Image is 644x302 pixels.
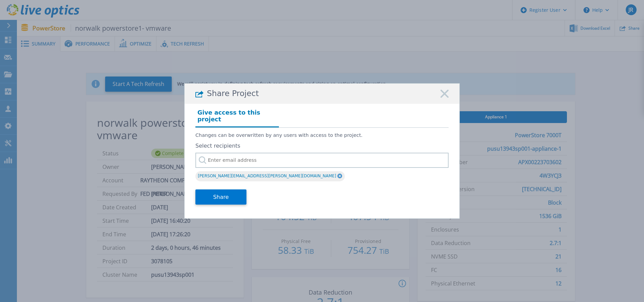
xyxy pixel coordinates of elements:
[195,189,246,205] button: Share
[195,171,345,181] div: [PERSON_NAME][EMAIL_ADDRESS][PERSON_NAME][DOMAIN_NAME]
[195,107,279,127] h4: Give access to this project
[207,89,259,98] span: Share Project
[195,153,449,168] input: Enter email address
[195,132,449,138] p: Changes can be overwritten by any users with access to the project.
[195,143,449,149] label: Select recipients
